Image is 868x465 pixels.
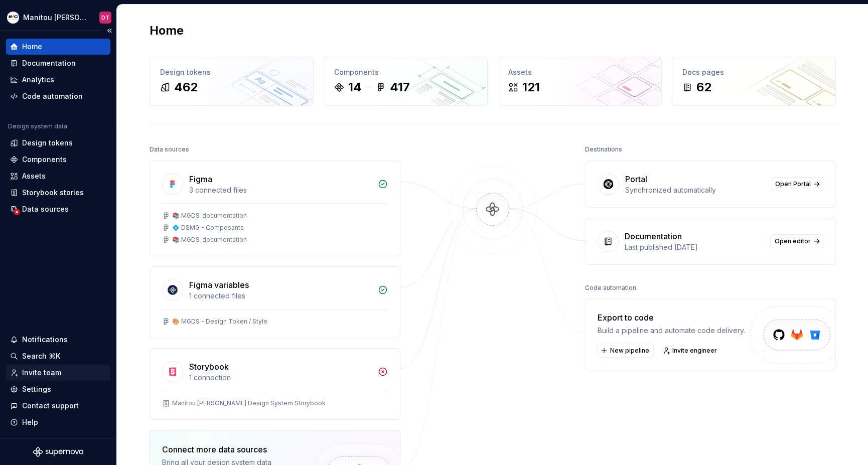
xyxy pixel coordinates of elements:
a: Docs pages62 [672,57,836,106]
div: Manitou [PERSON_NAME] Design System Storybook [172,399,326,407]
a: Design tokens [6,135,110,151]
div: Data sources [22,204,69,214]
div: Design system data [8,122,67,130]
a: Data sources [6,201,110,217]
button: Contact support [6,398,110,414]
a: Design tokens462 [150,57,314,106]
button: Collapse sidebar [102,24,116,38]
span: New pipeline [610,347,649,355]
button: Search ⌘K [6,348,110,364]
div: 📚 MGDS_documentation [172,212,247,220]
div: 3 connected files [189,185,372,195]
div: Figma [189,173,212,185]
div: Home [22,42,42,52]
a: Home [6,39,110,55]
a: Code automation [6,88,110,104]
button: New pipeline [598,344,654,358]
div: Assets [508,67,651,77]
div: Storybook [189,361,229,373]
button: Manitou [PERSON_NAME] Design SystemDT [2,7,114,28]
div: Documentation [22,58,76,68]
div: DT [101,14,109,22]
button: Help [6,414,110,430]
div: Design tokens [160,67,303,77]
div: 1 connection [189,373,372,383]
span: Open editor [775,237,811,245]
a: Storybook stories [6,185,110,201]
div: 417 [390,79,410,95]
div: Help [22,417,38,427]
a: Storybook1 connectionManitou [PERSON_NAME] Design System Storybook [150,348,400,420]
a: Settings [6,381,110,397]
div: Figma variables [189,279,249,291]
div: Docs pages [682,67,825,77]
div: Build a pipeline and automate code delivery. [598,326,745,336]
div: Connect more data sources [162,443,298,455]
div: 📚 MGDS_documentation [172,236,247,244]
div: 62 [696,79,711,95]
div: 💠 DSMG - Composants [172,224,244,232]
a: Assets121 [498,57,662,106]
a: Documentation [6,55,110,71]
div: Notifications [22,335,68,345]
div: Manitou [PERSON_NAME] Design System [23,13,87,23]
a: Invite team [6,365,110,381]
div: 462 [174,79,198,95]
div: Invite team [22,368,61,378]
div: Assets [22,171,46,181]
div: Last published [DATE] [625,242,764,252]
div: 121 [522,79,540,95]
span: Open Portal [775,180,811,188]
a: Open Portal [771,177,823,191]
img: e5cfe62c-2ffb-4aae-a2e8-6f19d60e01f1.png [7,12,19,24]
div: 🎨 MGDS - Design Token / Style [172,318,267,326]
div: Code automation [585,281,636,295]
div: Code automation [22,91,83,101]
div: Analytics [22,75,54,85]
h2: Home [150,23,184,39]
div: Data sources [150,142,189,157]
div: 14 [348,79,362,95]
div: Export to code [598,312,745,324]
svg: Supernova Logo [33,447,83,457]
a: Analytics [6,72,110,88]
div: Storybook stories [22,188,84,198]
div: Synchronized automatically [625,185,765,195]
div: 1 connected files [189,291,372,301]
a: Invite engineer [660,344,721,358]
div: Portal [625,173,647,185]
div: Documentation [625,230,682,242]
a: Figma variables1 connected files🎨 MGDS - Design Token / Style [150,266,400,338]
div: Destinations [585,142,622,157]
div: Settings [22,384,51,394]
a: Figma3 connected files📚 MGDS_documentation💠 DSMG - Composants📚 MGDS_documentation [150,161,400,256]
div: Search ⌘K [22,351,60,361]
a: Assets [6,168,110,184]
div: Contact support [22,401,79,411]
div: Design tokens [22,138,73,148]
div: Components [22,154,67,165]
a: Open editor [770,234,823,248]
a: Components [6,151,110,168]
a: Components14417 [324,57,488,106]
button: Notifications [6,332,110,348]
div: Components [334,67,477,77]
span: Invite engineer [672,347,717,355]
